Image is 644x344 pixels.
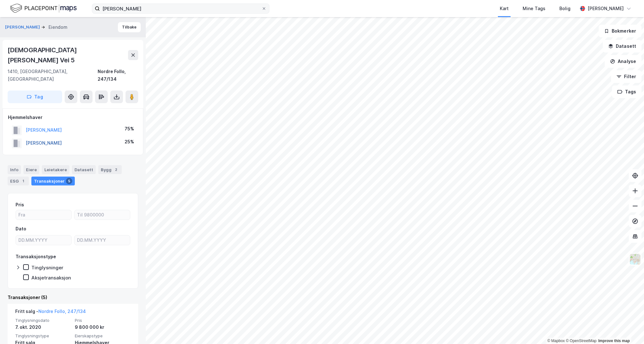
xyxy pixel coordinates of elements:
div: Bolig [559,5,570,12]
a: Improve this map [598,339,630,343]
div: Dato [16,225,26,233]
div: Datasett [72,165,96,174]
img: Z [629,253,641,265]
div: Kontrollprogram for chat [612,314,644,344]
div: Nordre Follo, 247/134 [98,68,138,83]
div: [PERSON_NAME] [588,5,624,12]
button: Filter [611,70,641,83]
div: 1410, [GEOGRAPHIC_DATA], [GEOGRAPHIC_DATA] [8,68,98,83]
button: Analyse [605,55,641,68]
button: Bokmerker [599,25,641,37]
div: 9 800 000 kr [75,323,131,331]
span: Tinglysningsdato [15,318,71,323]
div: Bygg [98,165,122,174]
button: Tag [8,91,62,103]
input: Til 9800000 [74,210,130,220]
div: Pris [16,201,24,209]
div: Transaksjoner [31,177,75,185]
button: Datasett [603,40,641,53]
iframe: Chat Widget [612,314,644,344]
a: Nordre Follo, 247/134 [38,309,86,314]
button: [PERSON_NAME] [5,24,41,30]
div: 1 [20,178,26,184]
div: [DEMOGRAPHIC_DATA][PERSON_NAME] Vei 5 [8,45,128,65]
div: Tinglysninger [31,265,63,271]
img: logo.f888ab2527a4732fd821a326f86c7f29.svg [10,3,77,14]
div: Transaksjonstype [16,253,56,260]
div: Eiendom [48,23,68,31]
div: Transaksjoner (5) [8,294,138,301]
span: Tinglysningstype [15,333,71,339]
div: Fritt salg - [15,308,86,318]
div: Leietakere [42,165,69,174]
div: 25% [125,138,134,146]
input: DD.MM.YYYY [16,235,71,245]
div: 2 [113,166,119,173]
a: OpenStreetMap [566,339,596,343]
div: ESG [8,177,29,185]
button: Tags [612,85,641,98]
input: Søk på adresse, matrikkel, gårdeiere, leietakere eller personer [100,4,261,13]
span: Eierskapstype [75,333,131,339]
div: Kart [500,5,509,12]
div: 7. okt. 2020 [15,323,71,331]
div: Hjemmelshaver [8,114,138,121]
span: Pris [75,318,131,323]
button: Tilbake [118,22,141,32]
div: Mine Tags [523,5,545,12]
div: Eiere [23,165,39,174]
input: DD.MM.YYYY [74,235,130,245]
div: Aksjetransaksjon [31,275,71,281]
input: Fra [16,210,71,220]
div: 5 [66,178,72,184]
div: Info [8,165,21,174]
a: Mapbox [547,339,565,343]
div: 75% [125,125,134,133]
